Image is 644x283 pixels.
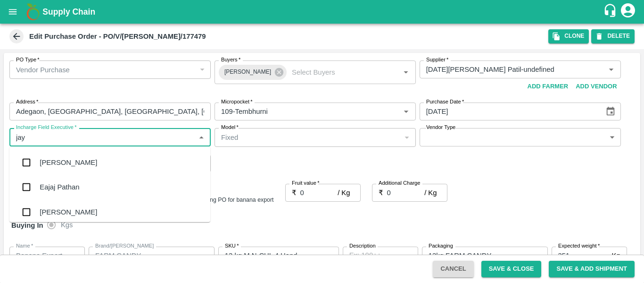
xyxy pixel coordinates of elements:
[379,180,421,187] label: Additional Charge
[572,78,620,95] button: Add Vendor
[379,188,383,198] p: ₹
[24,2,42,21] img: logo
[426,56,448,64] label: Supplier
[9,103,211,120] input: Address
[611,250,620,261] p: Kg
[602,103,619,120] button: Choose date, selected date is Sep 19, 2025
[400,105,412,118] button: Open
[12,249,66,262] input: Name
[429,242,453,250] label: Packaging
[433,261,473,277] button: Cancel
[424,188,437,198] p: / Kg
[292,180,320,187] label: Fruit value
[558,242,600,250] label: Expected weight
[591,29,635,43] button: DELETE
[195,131,207,143] button: Close
[300,184,338,202] input: 0.0
[42,5,603,18] a: Supply Chain
[548,29,589,43] button: Clone
[426,124,455,131] label: Vendor Type
[16,242,33,250] label: Name
[133,197,273,203] small: Please select if you are creating PO for banana export
[221,124,239,131] label: Model
[40,182,79,192] div: Eajaj Pathan
[16,56,40,64] label: PO Type
[221,98,253,106] label: Micropocket
[552,247,608,265] input: 0.0
[221,56,240,64] label: Buyers
[47,215,81,234] div: buying_in
[217,105,385,118] input: Micropocket
[524,78,572,95] button: Add Farmer
[219,67,277,77] span: [PERSON_NAME]
[288,66,385,78] input: Select Buyers
[605,63,617,76] button: Open
[429,250,492,261] p: 13kg FARM CANDY
[40,157,97,168] div: [PERSON_NAME]
[225,242,239,250] label: SKU
[2,1,24,23] button: open drawer
[29,33,206,40] b: Edit Purchase Order - PO/V/[PERSON_NAME]/177479
[387,184,425,202] input: 0.0
[91,249,196,262] input: Create Brand/Marka
[16,124,76,131] label: Incharge Field Executive
[221,132,238,143] p: Fixed
[549,261,635,277] button: Save & Add Shipment
[221,249,308,262] input: SKU
[619,2,636,22] div: account of current user
[292,188,297,198] p: ₹
[603,3,619,20] div: customer-support
[323,249,336,262] button: Open
[42,7,95,17] b: Supply Chain
[95,242,154,250] label: Brand/[PERSON_NAME]
[481,261,542,277] button: Save & Close
[349,242,376,250] label: Description
[12,131,192,143] input: Select Executives
[400,66,412,78] button: Open
[8,215,47,235] h6: Buying In
[16,98,38,106] label: Address
[16,65,70,75] p: Vendor Purchase
[422,63,590,76] input: Select Supplier
[420,103,598,120] input: Select Date
[338,188,350,198] p: / Kg
[426,98,464,106] label: Purchase Date
[61,220,73,230] span: Kgs
[219,65,287,80] div: [PERSON_NAME]
[40,207,97,217] div: [PERSON_NAME]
